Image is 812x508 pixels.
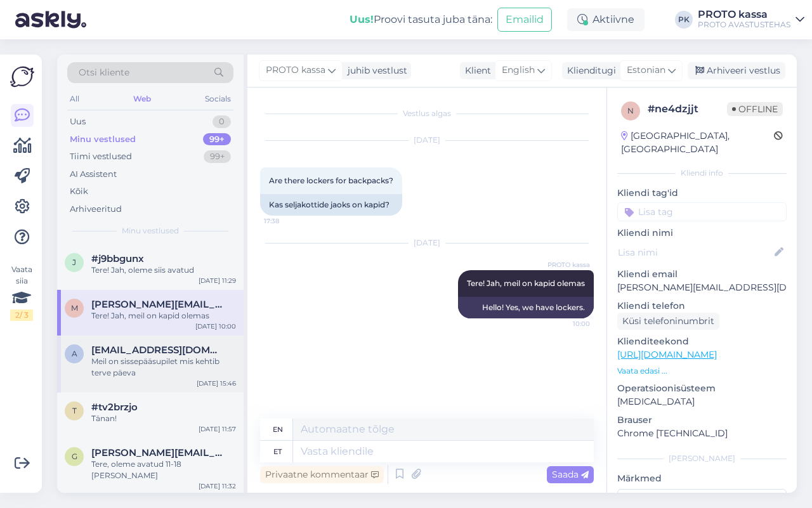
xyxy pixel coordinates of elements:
[617,202,787,221] input: Lisa tag
[199,424,236,434] div: [DATE] 11:57
[195,322,236,331] div: [DATE] 10:00
[350,13,374,25] b: Uus!
[10,264,33,321] div: Vaata siia
[648,101,727,117] div: # ne4dzjjt
[617,414,787,427] p: Brauser
[617,349,717,360] a: [URL][DOMAIN_NAME]
[617,395,787,408] p: [MEDICAL_DATA]
[72,257,76,267] span: j
[698,20,790,30] div: PROTO AVASTUSTEHAS
[213,115,231,128] div: 0
[617,281,787,294] p: [PERSON_NAME][EMAIL_ADDRESS][DOMAIN_NAME]
[91,344,223,356] span: agessa@mail.ru
[91,401,138,413] span: #tv2brzjo
[91,356,236,379] div: Meil on sissepääsupilet mis kehtib terve päeva
[70,133,136,146] div: Minu vestlused
[260,194,402,216] div: Kas seljakottide jaoks on kapid?
[71,303,78,313] span: m
[617,313,719,330] div: Küsi telefoninumbrit
[72,452,77,461] span: g
[91,253,144,264] span: #j9bbgunx
[617,365,787,377] p: Vaata edasi ...
[502,63,535,77] span: English
[617,453,787,464] div: [PERSON_NAME]
[197,379,236,388] div: [DATE] 15:46
[70,185,88,198] div: Kõik
[618,245,772,259] input: Lisa nimi
[260,134,594,146] div: [DATE]
[497,8,552,32] button: Emailid
[617,335,787,348] p: Klienditeekond
[70,115,86,128] div: Uus
[70,203,122,216] div: Arhiveeritud
[91,459,236,481] div: Tere, oleme avatud 11-18 [PERSON_NAME]
[70,168,117,181] div: AI Assistent
[350,12,492,27] div: Proovi tasuta juba täna:
[562,64,616,77] div: Klienditugi
[203,133,231,146] div: 99+
[621,129,774,156] div: [GEOGRAPHIC_DATA], [GEOGRAPHIC_DATA]
[91,299,223,310] span: melanieheinrich@gmx.net
[91,264,236,276] div: Tere! Jah, oleme siis avatud
[567,8,645,31] div: Aktiivne
[617,186,787,200] p: Kliendi tag'id
[131,91,154,107] div: Web
[675,11,693,29] div: PK
[698,10,790,20] div: PROTO kassa
[91,413,236,424] div: Tänan!
[72,349,77,358] span: a
[204,150,231,163] div: 99+
[698,10,804,30] a: PROTO kassaPROTO AVASTUSTEHAS
[273,441,282,462] div: et
[343,64,407,77] div: juhib vestlust
[91,447,223,459] span: giuliana.morana@gmail.com
[542,260,590,270] span: PROTO kassa
[79,66,129,79] span: Otsi kliente
[269,176,393,185] span: Are there lockers for backpacks?
[617,299,787,313] p: Kliendi telefon
[91,310,236,322] div: Tere! Jah, meil on kapid olemas
[264,216,311,226] span: 17:38
[617,472,787,485] p: Märkmed
[552,469,589,480] span: Saada
[260,466,384,483] div: Privaatne kommentaar
[266,63,325,77] span: PROTO kassa
[688,62,785,79] div: Arhiveeri vestlus
[617,268,787,281] p: Kliendi email
[273,419,283,440] div: en
[458,297,594,318] div: Hello! Yes, we have lockers.
[260,108,594,119] div: Vestlus algas
[542,319,590,329] span: 10:00
[627,106,634,115] span: n
[10,65,34,89] img: Askly Logo
[67,91,82,107] div: All
[122,225,179,237] span: Minu vestlused
[460,64,491,77] div: Klient
[627,63,665,77] span: Estonian
[260,237,594,249] div: [DATE]
[10,309,33,321] div: 2 / 3
[467,278,585,288] span: Tere! Jah, meil on kapid olemas
[727,102,783,116] span: Offline
[617,167,787,179] div: Kliendi info
[72,406,77,415] span: t
[617,226,787,240] p: Kliendi nimi
[199,276,236,285] div: [DATE] 11:29
[617,382,787,395] p: Operatsioonisüsteem
[617,427,787,440] p: Chrome [TECHNICAL_ID]
[70,150,132,163] div: Tiimi vestlused
[199,481,236,491] div: [DATE] 11:32
[202,91,233,107] div: Socials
